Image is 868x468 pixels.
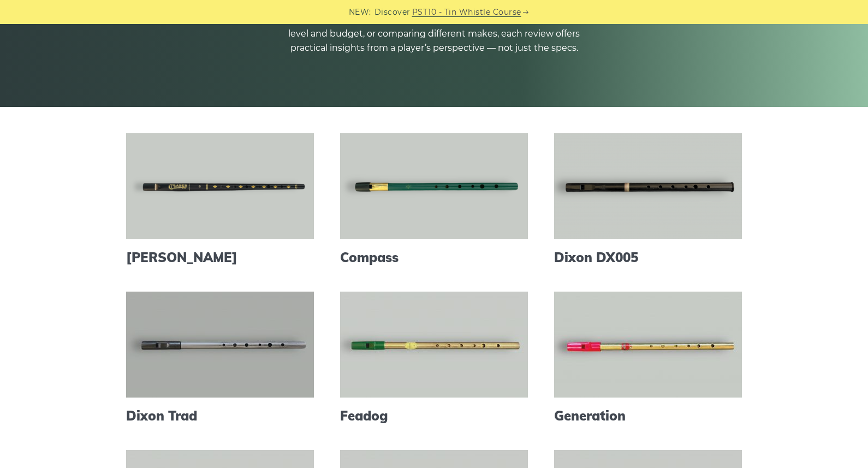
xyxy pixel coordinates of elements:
[554,408,742,424] a: Generation
[412,6,521,19] a: PST10 - Tin Whistle Course
[126,408,314,424] a: Dixon Trad
[349,6,371,19] span: NEW:
[554,250,742,265] a: Dixon DX005
[340,408,528,424] a: Feadog
[126,250,314,265] a: [PERSON_NAME]
[374,6,411,19] span: Discover
[340,250,528,265] a: Compass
